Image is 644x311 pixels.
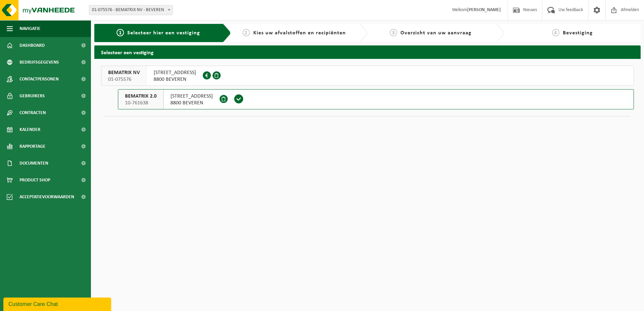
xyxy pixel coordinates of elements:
span: [STREET_ADDRESS] [170,93,213,100]
span: Navigatie [20,20,40,37]
span: Selecteer hier een vestiging [127,30,200,36]
h2: Selecteer een vestiging [94,45,641,59]
span: BEMATRIX NV [108,69,140,76]
span: 3 [390,29,397,36]
span: [STREET_ADDRESS] [154,69,196,76]
span: 01-075576 - BEMATRIX NV - BEVEREN [89,5,172,15]
button: BEMATRIX 2.0 10-761638 [STREET_ADDRESS]8800 BEVEREN [118,89,634,109]
span: 4 [552,29,559,36]
button: BEMATRIX NV 01-075576 [STREET_ADDRESS]8800 BEVEREN [101,66,634,86]
span: Contracten [20,104,46,121]
span: 01-075576 [108,76,140,83]
span: Kies uw afvalstoffen en recipiënten [253,30,346,36]
span: 8800 BEVEREN [154,76,196,83]
span: Gebruikers [20,88,45,104]
strong: [PERSON_NAME] [467,7,501,12]
iframe: chat widget [3,296,112,311]
span: Acceptatievoorwaarden [20,188,74,205]
span: Product Shop [20,172,50,188]
span: Bevestiging [563,30,593,36]
span: Dashboard [20,37,45,54]
span: Documenten [20,155,48,172]
span: 01-075576 - BEMATRIX NV - BEVEREN [89,5,173,15]
span: Rapportage [20,138,45,155]
span: Bedrijfsgegevens [20,54,59,71]
span: 10-761638 [125,100,157,106]
span: 8800 BEVEREN [170,100,213,106]
span: 2 [243,29,250,36]
span: Kalender [20,121,40,138]
span: Contactpersonen [20,71,59,88]
span: BEMATRIX 2.0 [125,93,157,100]
span: Overzicht van uw aanvraag [400,30,472,36]
span: 1 [117,29,124,36]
